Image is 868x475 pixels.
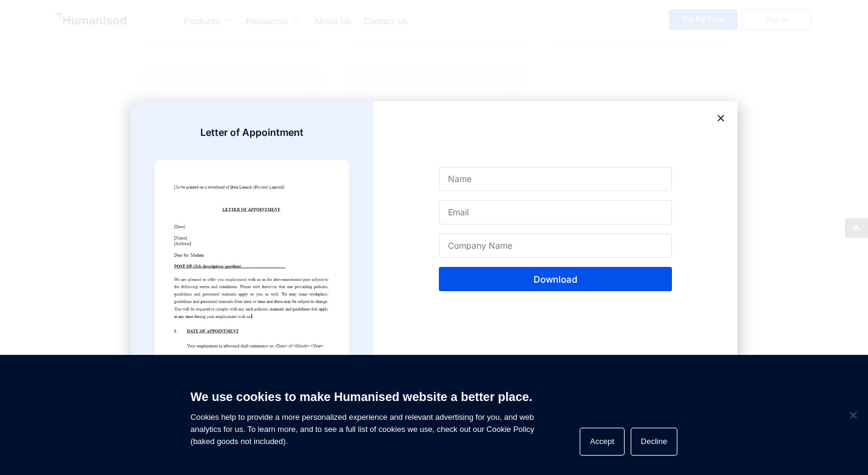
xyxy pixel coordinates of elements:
span: Download [534,275,577,284]
img: Template General term Contract [155,160,349,374]
input: Name [439,167,672,191]
input: Email [439,200,672,224]
h3: Letter of Appointment [155,126,349,139]
button: Decline [631,428,677,456]
button: Accept [580,428,625,456]
input: Company Name [439,234,672,258]
h6: We use cookies to make Humanised website a better place. [191,388,534,405]
span: Cookies help to provide a more personalized experience and relevant advertising for you, and web ... [191,382,534,448]
span: Decline [847,409,859,421]
button: Download [439,267,672,291]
